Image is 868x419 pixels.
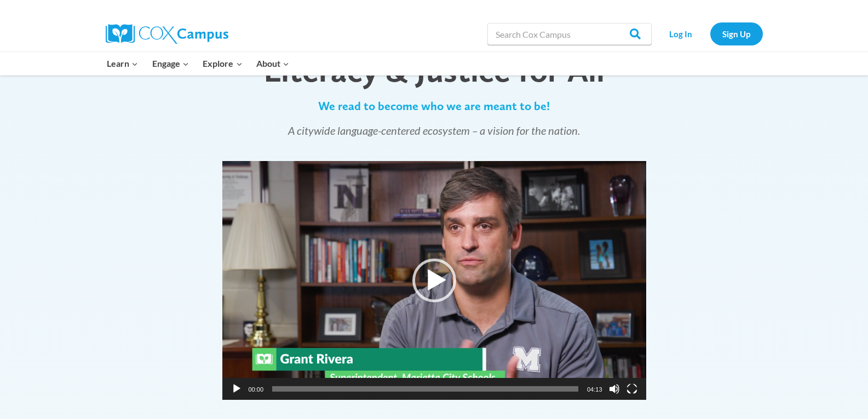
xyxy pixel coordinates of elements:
[196,52,250,75] button: Child menu of Explore
[106,24,228,44] img: Cox Campus
[249,386,264,393] span: 00:00
[710,22,763,45] a: Sign Up
[100,52,296,75] nav: Primary Navigation
[100,52,146,75] button: Child menu of Learn
[318,99,550,113] span: We read to become who we are meant to be!
[609,383,620,394] button: Mute
[272,386,578,392] span: Time Slider
[626,383,637,394] button: Fullscreen
[145,52,196,75] button: Child menu of Engage
[231,383,242,394] button: Play
[222,161,646,399] div: Video Player
[657,22,763,45] nav: Secondary Navigation
[587,386,602,393] span: 04:13
[412,259,456,302] div: Play
[222,122,646,139] p: A citywide language-centered ecosystem – a vision for the nation.
[249,52,296,75] button: Child menu of About
[487,23,652,45] input: Search Cox Campus
[657,22,705,45] a: Log In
